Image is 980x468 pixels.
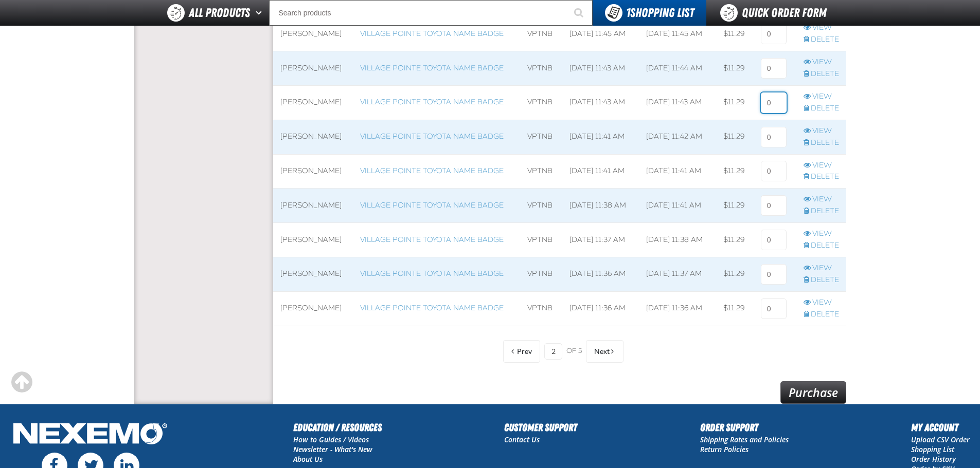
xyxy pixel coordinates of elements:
[504,420,577,435] h2: Customer Support
[911,420,970,435] h2: My Account
[360,235,504,244] a: Village Pointe Toyota Name Badge
[10,371,33,394] div: Scroll to the top
[804,69,839,79] a: Delete row action
[716,291,754,326] td: $11.29
[562,154,639,189] td: [DATE] 11:41 AM
[700,444,749,454] a: Return Policies
[293,444,372,454] a: Newsletter - What's New
[804,275,839,285] a: Delete row action
[804,172,839,182] a: Delete row action
[360,166,504,175] a: Village Pointe Toyota Name Badge
[761,298,787,319] input: 0
[804,35,839,45] a: Delete row action
[562,223,639,257] td: [DATE] 11:37 AM
[520,154,562,189] td: VPTNB
[273,291,353,326] td: [PERSON_NAME]
[761,92,787,113] input: 0
[804,298,839,308] a: View row action
[639,120,716,154] td: [DATE] 11:42 AM
[273,86,353,120] td: [PERSON_NAME]
[360,98,504,106] a: Village Pointe Toyota Name Badge
[293,435,369,444] a: How to Guides / Videos
[520,120,562,154] td: VPTNB
[716,17,754,51] td: $11.29
[639,51,716,86] td: [DATE] 11:44 AM
[503,340,540,363] button: Previous Page
[544,343,562,360] input: Current page number
[273,17,353,51] td: [PERSON_NAME]
[273,154,353,189] td: [PERSON_NAME]
[639,189,716,223] td: [DATE] 11:41 AM
[716,86,754,120] td: $11.29
[562,257,639,291] td: [DATE] 11:36 AM
[761,195,787,216] input: 0
[639,17,716,51] td: [DATE] 11:45 AM
[804,126,839,136] a: View row action
[804,104,839,114] a: Delete row action
[626,6,630,20] strong: 1
[639,257,716,291] td: [DATE] 11:37 AM
[804,23,839,33] a: View row action
[761,24,787,44] input: 0
[562,120,639,154] td: [DATE] 11:41 AM
[804,229,839,239] a: View row action
[804,92,839,102] a: View row action
[639,291,716,326] td: [DATE] 11:36 AM
[586,340,623,363] button: Next Page
[189,4,250,22] span: All Products
[520,86,562,120] td: VPTNB
[700,435,789,444] a: Shipping Rates and Policies
[804,195,839,204] a: View row action
[804,264,839,273] a: View row action
[273,257,353,291] td: [PERSON_NAME]
[911,444,954,454] a: Shopping List
[360,269,504,278] a: Village Pointe Toyota Name Badge
[562,17,639,51] td: [DATE] 11:45 AM
[804,138,839,148] a: Delete row action
[273,120,353,154] td: [PERSON_NAME]
[10,420,170,450] img: Nexemo Logo
[716,223,754,257] td: $11.29
[520,223,562,257] td: VPTNB
[566,347,582,356] span: of 5
[360,64,504,72] a: Village Pointe Toyota Name Badge
[360,29,504,38] a: Village Pointe Toyota Name Badge
[716,120,754,154] td: $11.29
[273,189,353,223] td: [PERSON_NAME]
[520,257,562,291] td: VPTNB
[761,264,787,285] input: 0
[562,86,639,120] td: [DATE] 11:43 AM
[761,161,787,181] input: 0
[520,51,562,86] td: VPTNB
[804,207,839,216] a: Delete row action
[504,435,540,444] a: Contact Us
[562,51,639,86] td: [DATE] 11:43 AM
[761,127,787,147] input: 0
[517,347,532,355] span: Previous Page
[360,132,504,141] a: Village Pointe Toyota Name Badge
[804,161,839,171] a: View row action
[594,347,610,355] span: Next Page
[716,257,754,291] td: $11.29
[360,304,504,312] a: Village Pointe Toyota Name Badge
[804,241,839,251] a: Delete row action
[639,86,716,120] td: [DATE] 11:43 AM
[716,189,754,223] td: $11.29
[293,454,323,464] a: About Us
[780,381,846,404] a: Purchase
[716,51,754,86] td: $11.29
[520,291,562,326] td: VPTNB
[562,189,639,223] td: [DATE] 11:38 AM
[293,420,382,435] h2: Education / Resources
[911,435,970,444] a: Upload CSV Order
[804,310,839,320] a: Delete row action
[273,223,353,257] td: [PERSON_NAME]
[520,189,562,223] td: VPTNB
[761,58,787,79] input: 0
[273,51,353,86] td: [PERSON_NAME]
[626,6,694,20] span: Shopping List
[911,454,956,464] a: Order History
[520,17,562,51] td: VPTNB
[360,201,504,210] a: Village Pointe Toyota Name Badge
[761,230,787,250] input: 0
